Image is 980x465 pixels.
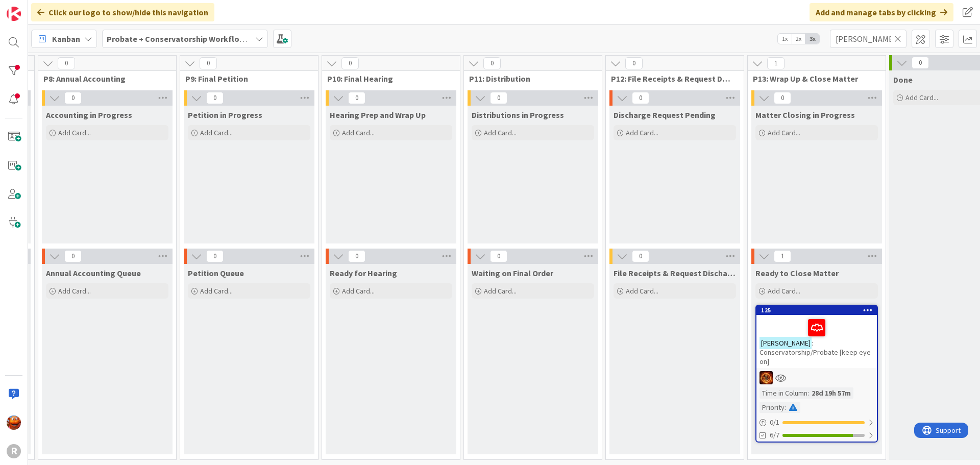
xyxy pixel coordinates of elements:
span: 0 / 1 [770,417,779,428]
span: File Receipts & Request Discharge [614,268,736,278]
span: Done [893,75,913,85]
span: 0 [348,92,365,104]
span: Add Card... [58,286,91,296]
img: Visit kanbanzone.com [7,7,21,21]
span: P9: Final Petition [185,74,305,84]
b: Probate + Conservatorship Workflow (FL2) [107,34,265,44]
span: Add Card... [626,128,658,137]
span: Add Card... [484,286,517,296]
span: 6/7 [770,430,779,440]
span: 1 [774,250,791,262]
span: 1 [767,57,785,69]
img: TR [759,371,773,384]
span: Add Card... [768,286,800,296]
div: 0/1 [756,416,877,429]
span: 0 [632,92,649,104]
span: Petition in Progress [188,110,262,120]
span: Hearing Prep and Wrap Up [330,110,426,120]
span: 3x [805,34,819,44]
span: Ready to Close Matter [755,268,839,278]
div: 125[PERSON_NAME]: Conservatorship/Probate [keep eye on] [756,306,877,368]
span: Support [21,2,46,14]
span: 0 [348,250,365,262]
span: : [807,387,809,399]
span: P8: Annual Accounting [43,74,163,84]
div: R [7,444,21,458]
span: 0 [632,250,649,262]
span: 0 [774,92,791,104]
div: TR [756,371,877,384]
span: Add Card... [200,128,233,137]
span: Kanban [52,33,80,45]
span: P12: File Receipts & Request Discharge [611,74,731,84]
span: Add Card... [626,286,658,296]
span: Waiting on Final Order [472,268,553,278]
span: Discharge Request Pending [614,110,716,120]
span: Matter Closing in Progress [755,110,855,120]
div: Click our logo to show/hide this navigation [31,3,214,21]
span: Add Card... [484,128,517,137]
img: KA [7,415,21,430]
span: Ready for Hearing [330,268,397,278]
div: Time in Column [759,387,807,399]
span: : Conservatorship/Probate [keep eye on] [759,338,871,366]
div: 125 [761,307,877,314]
span: 0 [64,250,82,262]
span: : [785,402,786,413]
div: Add and manage tabs by clicking [810,3,953,21]
span: 0 [341,57,359,69]
span: 2x [792,34,805,44]
span: 0 [483,57,501,69]
span: 1x [778,34,792,44]
mark: [PERSON_NAME] [759,337,812,349]
span: Distributions in Progress [472,110,564,120]
span: 0 [206,92,224,104]
span: 0 [490,250,507,262]
span: 0 [625,57,643,69]
a: 125[PERSON_NAME]: Conservatorship/Probate [keep eye on]TRTime in Column:28d 19h 57mPriority:0/16/7 [755,305,878,443]
span: 0 [200,57,217,69]
span: 0 [912,57,929,69]
span: Add Card... [905,93,938,102]
span: Add Card... [342,286,375,296]
span: Add Card... [768,128,800,137]
span: Add Card... [342,128,375,137]
span: Petition Queue [188,268,244,278]
span: 0 [206,250,224,262]
span: P11: Distribution [469,74,589,84]
span: Annual Accounting Queue [46,268,141,278]
span: Accounting in Progress [46,110,132,120]
span: 0 [64,92,82,104]
div: 28d 19h 57m [809,387,853,399]
div: Priority [759,402,785,413]
span: 0 [58,57,75,69]
span: 0 [490,92,507,104]
span: P10: Final Hearing [327,74,447,84]
div: 125 [756,306,877,315]
input: Quick Filter... [830,30,906,48]
span: Add Card... [58,128,91,137]
span: P13: Wrap Up & Close Matter [753,74,873,84]
span: Add Card... [200,286,233,296]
